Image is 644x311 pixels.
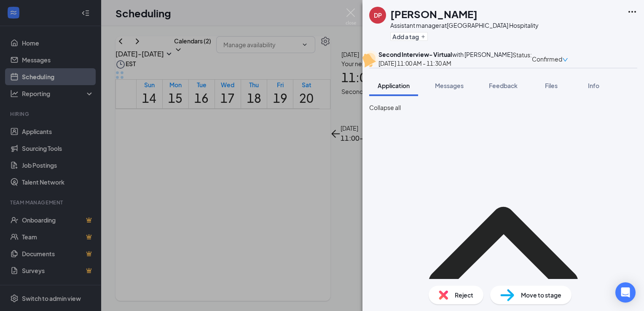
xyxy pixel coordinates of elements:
[435,82,464,89] span: Messages
[521,290,561,300] span: Move to stage
[489,82,518,89] span: Feedback
[374,11,382,19] div: DP
[513,50,532,68] div: Status :
[532,54,562,64] span: Confirmed
[588,82,599,89] span: Info
[390,7,478,21] h1: [PERSON_NAME]
[378,59,513,68] div: [DATE] 11:00 AM - 11:30 AM
[615,282,636,303] div: Open Intercom Messenger
[455,290,473,300] span: Reject
[390,21,539,29] div: Assistant manager at [GEOGRAPHIC_DATA] Hospitality
[390,32,428,41] button: PlusAdd a tag
[378,82,410,89] span: Application
[627,7,637,17] svg: Ellipses
[545,82,558,89] span: Files
[421,34,426,39] svg: Plus
[562,57,568,63] span: down
[378,50,513,59] div: with [PERSON_NAME]
[369,103,401,112] span: Collapse all
[378,51,452,58] b: Second Interview- Virtual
